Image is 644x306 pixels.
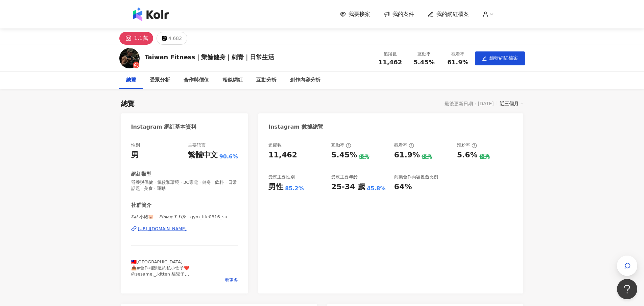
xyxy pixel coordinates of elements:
[131,150,139,160] div: 男
[445,51,471,58] div: 觀看率
[384,10,414,18] a: 我的案件
[134,34,148,43] div: 1.1萬
[268,123,323,131] div: Instagram 數據總覽
[479,153,490,160] div: 優秀
[133,7,169,21] img: logo
[331,150,357,160] div: 5.45%
[131,142,140,148] div: 性別
[268,142,282,148] div: 追蹤數
[359,153,369,160] div: 優秀
[150,76,170,84] div: 受眾分析
[256,76,277,84] div: 互動分析
[145,53,275,61] div: Taiwan Fitness｜業餘健身｜刺青｜日常生活
[331,182,365,192] div: 25-34 歲
[121,99,135,108] div: 總覽
[268,182,283,192] div: 男性
[411,51,437,58] div: 互動率
[394,150,420,160] div: 61.9%
[131,202,151,209] div: 社群簡介
[340,10,370,18] a: 我要接案
[422,153,432,160] div: 優秀
[184,76,209,84] div: 合作與價值
[222,76,243,84] div: 相似網紅
[131,259,190,295] span: 🇹🇼[GEOGRAPHIC_DATA] 📥#合作相關邀約私小盒子❤️ @sesame._.kitten 貓兒子 健身日常 ｜ 貓奴一枚 - ⚠️唯一帳號⚠️
[457,150,478,160] div: 5.6%
[394,174,438,180] div: 商業合作內容覆蓋比例
[394,182,412,192] div: 64%
[188,150,218,160] div: 繁體中文
[188,142,206,148] div: 主要語言
[436,10,469,18] span: 我的網紅檔案
[331,174,358,180] div: 受眾主要年齡
[457,142,477,148] div: 漲粉率
[379,59,402,66] span: 11,462
[349,10,370,18] span: 我要接案
[428,10,469,18] a: 我的網紅檔案
[219,153,238,160] span: 90.6%
[445,101,494,106] div: 最後更新日期：[DATE]
[290,76,320,84] div: 創作內容分析
[168,34,182,43] div: 4,682
[157,32,187,45] button: 4,682
[119,32,153,45] button: 1.1萬
[268,174,295,180] div: 受眾主要性別
[126,76,136,84] div: 總覽
[138,226,187,232] div: [URL][DOMAIN_NAME]
[131,179,238,192] span: 營養與保健 · 氣候和環境 · 3C家電 · 健身 · 飲料 · 日常話題 · 美食 · 運動
[367,185,386,192] div: 45.8%
[268,150,297,160] div: 11,462
[331,142,351,148] div: 互動率
[225,277,238,283] span: 看更多
[482,56,487,61] span: edit
[413,59,434,66] span: 5.45%
[392,10,414,18] span: 我的案件
[490,55,518,61] span: 編輯網紅檔案
[475,51,525,65] button: edit編輯網紅檔案
[500,99,523,108] div: 近三個月
[119,48,140,68] img: KOL Avatar
[378,51,403,58] div: 追蹤數
[131,123,197,131] div: Instagram 網紅基本資料
[285,185,304,192] div: 85.2%
[394,142,414,148] div: 觀看率
[617,279,637,299] iframe: Help Scout Beacon - Open
[447,59,468,66] span: 61.9%
[131,226,238,232] a: [URL][DOMAIN_NAME]
[131,171,151,178] div: 網紅類型
[131,214,238,220] span: 𝑲𝒂𝒊 小豬🐷 ｜𝑭𝒊𝒕𝒏𝒆𝒔𝒔 𝑿 𝑳𝒊𝒇𝒆 | gym_life0816_su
